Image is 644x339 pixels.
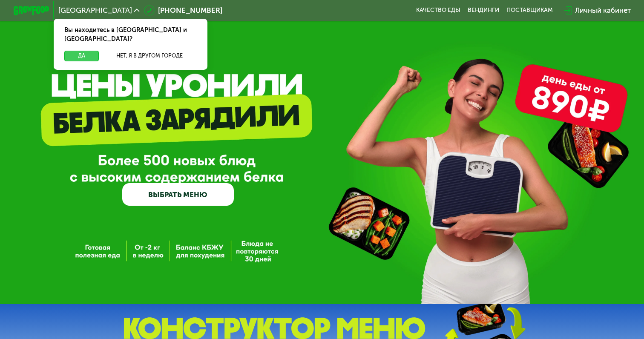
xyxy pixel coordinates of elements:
[58,7,132,14] span: [GEOGRAPHIC_DATA]
[54,19,207,51] div: Вы находитесь в [GEOGRAPHIC_DATA] и [GEOGRAPHIC_DATA]?
[416,7,460,14] a: Качество еды
[506,7,553,14] div: поставщикам
[103,51,197,61] button: Нет, я в другом городе
[468,7,499,14] a: Вендинги
[144,5,223,16] a: [PHONE_NUMBER]
[64,51,99,61] button: Да
[122,183,233,205] a: ВЫБРАТЬ МЕНЮ
[575,5,631,16] div: Личный кабинет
